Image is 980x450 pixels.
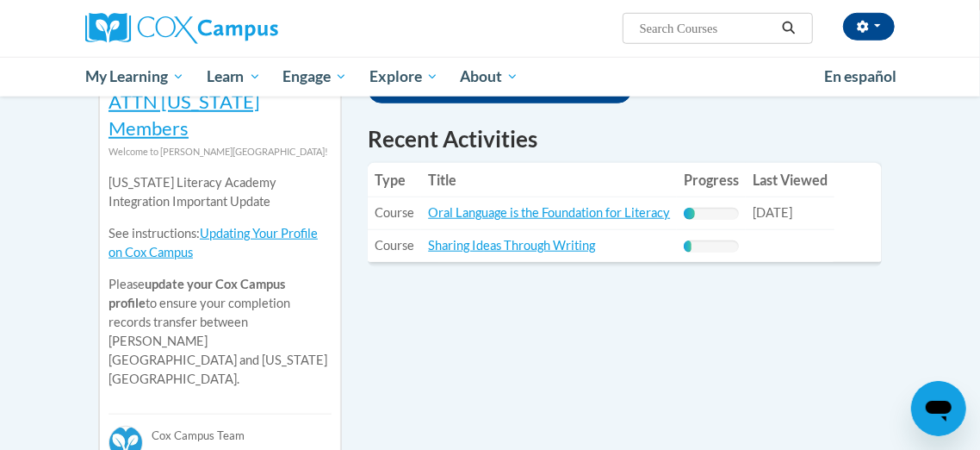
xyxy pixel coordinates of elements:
p: [US_STATE] Literacy Academy Integration Important Update [109,173,332,211]
a: Learn [195,57,272,97]
div: Progress, % [684,241,692,253]
div: Cox Campus Team [109,414,332,445]
button: Account Settings [843,13,895,41]
img: Cox Campus [85,13,278,44]
span: About [460,66,518,87]
th: Progress [677,163,746,197]
span: Engage [282,66,347,87]
span: My Learning [85,66,184,87]
th: Title [421,163,677,197]
input: Search Courses [638,18,776,39]
span: En español [824,67,896,85]
span: Learn [207,66,261,87]
a: Oral Language is the Foundation for Literacy [428,205,670,220]
th: Type [368,163,421,197]
b: update your Cox Campus profile [109,277,285,310]
div: Welcome to [PERSON_NAME][GEOGRAPHIC_DATA]! [109,142,332,161]
button: Search [776,18,802,39]
span: Explore [369,66,438,87]
iframe: Button to launch messaging window [911,381,966,436]
th: Last Viewed [746,163,834,197]
a: ATTN [US_STATE] Members [109,90,260,140]
h1: Recent Activities [368,123,882,154]
a: Cox Campus [85,13,338,44]
a: Engage [271,57,358,97]
span: Course [375,205,414,220]
a: Explore [358,57,450,97]
p: See instructions: [109,224,332,262]
span: Course [375,238,414,253]
div: Please to ensure your completion records transfer between [PERSON_NAME][GEOGRAPHIC_DATA] and [US_... [109,161,332,402]
a: My Learning [74,57,195,97]
a: Sharing Ideas Through Writing [428,238,595,253]
a: En español [813,59,908,95]
div: Progress, % [684,208,695,220]
span: [DATE] [753,205,792,220]
a: About [450,57,530,97]
div: Main menu [72,57,908,97]
a: Updating Your Profile on Cox Campus [109,226,318,259]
